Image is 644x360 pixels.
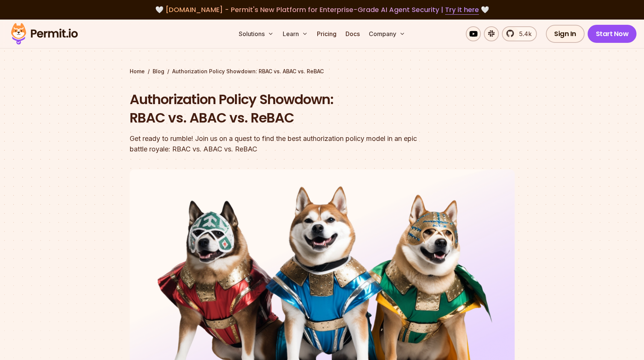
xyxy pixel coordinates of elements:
a: Try it here [445,5,479,15]
button: Solutions [236,26,277,41]
button: Company [366,26,408,41]
button: Learn [280,26,311,41]
span: 5.4k [515,29,532,38]
img: Permit logo [8,21,81,47]
a: Docs [342,26,363,41]
a: Pricing [314,26,339,41]
div: / / [130,68,515,75]
a: Home [130,68,145,75]
a: 5.4k [502,26,537,41]
a: Blog [153,68,164,75]
span: [DOMAIN_NAME] - Permit's New Platform for Enterprise-Grade AI Agent Security | [165,5,479,14]
a: Start Now [588,25,637,43]
div: 🤍 🤍 [18,5,626,15]
h1: Authorization Policy Showdown: RBAC vs. ABAC vs. ReBAC [130,90,418,127]
a: Sign In [546,25,585,43]
div: Get ready to rumble! Join us on a quest to find the best authorization policy model in an epic ba... [130,133,418,154]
